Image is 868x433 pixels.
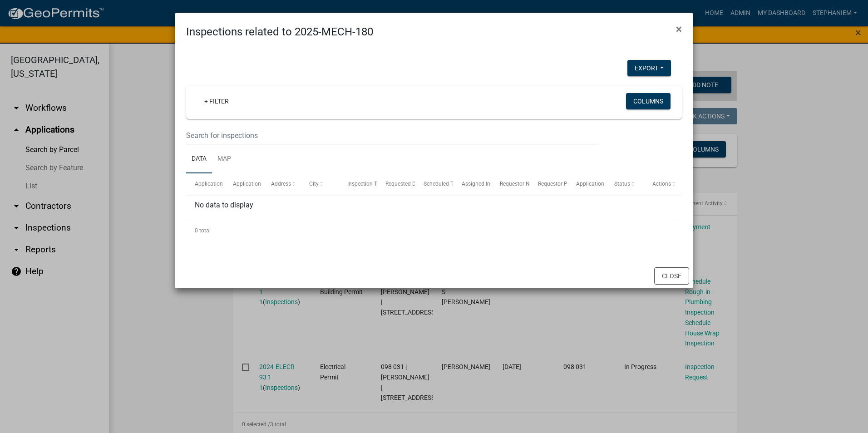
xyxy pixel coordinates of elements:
[347,181,386,187] span: Inspection Type
[614,181,630,187] span: Status
[233,181,274,187] span: Application Type
[529,173,567,195] datatable-header-cell: Requestor Phone
[301,173,339,195] datatable-header-cell: City
[339,173,377,195] datatable-header-cell: Inspection Type
[567,173,606,195] datatable-header-cell: Application Description
[212,145,237,174] a: Map
[500,181,541,187] span: Requestor Name
[538,181,580,187] span: Requestor Phone
[424,181,463,187] span: Scheduled Time
[197,93,236,109] a: + Filter
[606,173,644,195] datatable-header-cell: Status
[453,173,491,195] datatable-header-cell: Assigned Inspector
[186,145,212,174] a: Data
[627,60,671,76] button: Export
[676,23,682,35] span: ×
[652,181,671,187] span: Actions
[415,173,453,195] datatable-header-cell: Scheduled Time
[195,181,223,187] span: Application
[626,93,671,109] button: Columns
[385,181,424,187] span: Requested Date
[462,181,508,187] span: Assigned Inspector
[186,219,682,242] div: 0 total
[377,173,415,195] datatable-header-cell: Requested Date
[262,173,301,195] datatable-header-cell: Address
[186,24,373,40] h4: Inspections related to 2025-MECH-180
[654,267,689,285] button: Close
[669,16,689,42] button: Close
[644,173,682,195] datatable-header-cell: Actions
[271,181,291,187] span: Address
[186,173,224,195] datatable-header-cell: Application
[491,173,529,195] datatable-header-cell: Requestor Name
[186,196,682,219] div: No data to display
[224,173,262,195] datatable-header-cell: Application Type
[576,181,633,187] span: Application Description
[309,181,319,187] span: City
[186,126,597,145] input: Search for inspections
